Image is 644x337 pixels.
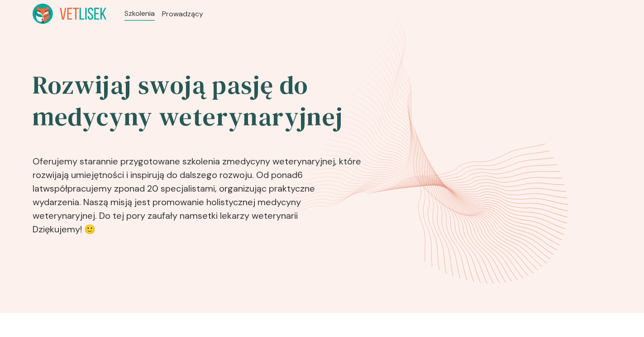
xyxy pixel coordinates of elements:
h2: Rozwijaj swoją pasję do medycyny weterynaryjnej [33,69,363,133]
a: Szkolenia [124,8,155,19]
b: medycyny weterynaryjnej [227,155,335,167]
a: Prowadzący [162,9,203,19]
p: Oferujemy starannie przygotowane szkolenia z , które rozwijają umiejętności i inspirują do dalsze... [33,140,363,240]
b: setki lekarzy weterynarii [198,210,298,221]
b: ponad 20 specjalistami [119,183,215,194]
